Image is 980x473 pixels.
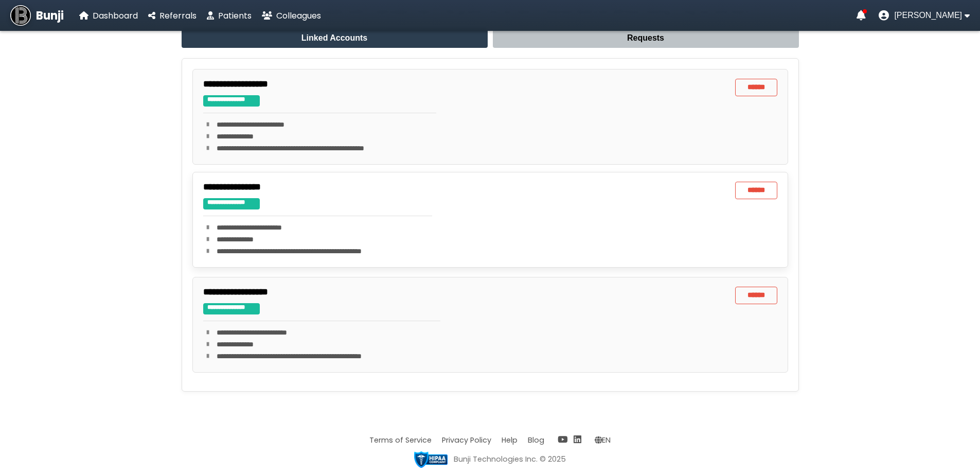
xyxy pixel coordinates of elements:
[442,435,491,445] a: Privacy Policy
[182,28,488,48] button: Linked Accounts
[493,28,799,48] button: Requests
[207,9,252,22] a: Patients
[218,10,252,22] span: Patients
[10,5,64,26] a: Bunji
[369,435,432,445] a: Terms of Service
[10,5,31,26] img: Bunji Dental Referral Management
[79,9,138,22] a: Dashboard
[414,451,448,468] img: HIPAA compliant
[148,9,197,22] a: Referrals
[894,11,962,20] span: [PERSON_NAME]
[558,433,567,446] a: YouTube
[159,10,197,22] span: Referrals
[857,10,866,21] a: Notifications
[93,10,138,22] span: Dashboard
[36,7,64,24] span: Bunji
[528,435,544,445] a: Blog
[595,435,611,445] span: Change language
[262,9,321,22] a: Colleagues
[454,454,566,465] div: Bunji Technologies Inc. © 2025
[574,433,581,446] a: LinkedIn
[502,435,518,445] a: Help
[879,10,970,21] button: User menu
[276,10,321,22] span: Colleagues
